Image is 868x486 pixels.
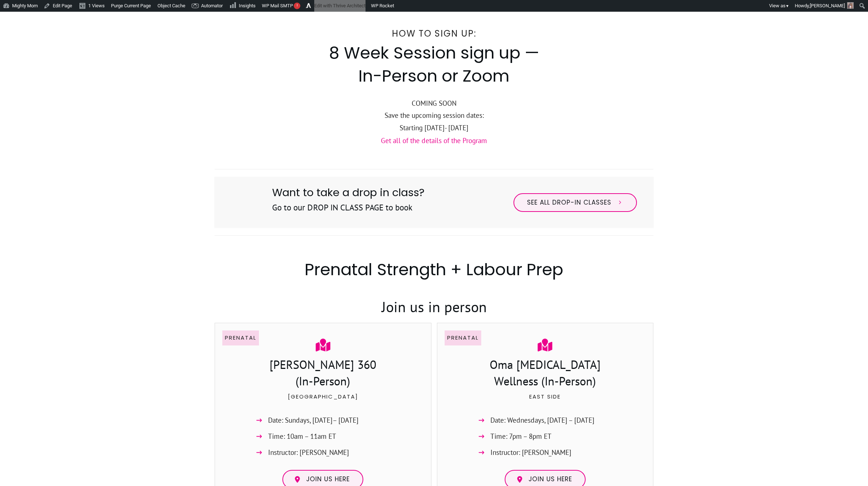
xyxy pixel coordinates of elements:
[268,430,336,442] span: Time: 10am – 11am ET
[272,202,424,222] h3: Go to our DROP IN CLASS PAGE to book
[381,136,487,145] a: Get all of the details of the Program
[294,3,300,9] span: !
[268,446,349,459] span: Instructor: [PERSON_NAME]
[225,333,256,343] p: Prenatal
[223,392,423,410] p: [GEOGRAPHIC_DATA]
[527,199,611,207] span: See All Drop-in Classes
[239,3,256,8] span: Insights
[392,27,476,40] span: How to Sign Up:
[472,356,618,391] h3: Oma [MEDICAL_DATA] Wellness (In-Person)
[528,475,572,483] span: Join us here
[223,356,423,391] h3: [PERSON_NAME] 360 (In-Person)
[490,446,571,459] span: Instructor: [PERSON_NAME]
[215,291,653,322] h3: Join us in person
[513,193,637,212] a: See All Drop-in Classes
[445,392,646,410] p: East Side
[268,414,359,426] span: Date: Sundays, [DATE]– [DATE]
[810,3,845,8] span: [PERSON_NAME]
[329,41,539,87] span: 8 Week Session sign up — In-Person or Zoom
[447,333,479,343] p: Prenatal
[215,258,653,290] h2: Prenatal Strength + Labour Prep
[490,414,594,426] span: Date: Wednesdays, [DATE] – [DATE]
[786,4,789,8] span: ▼
[272,185,424,200] span: Want to take a drop in class?
[490,430,552,442] span: Time: 7pm – 8pm ET
[215,97,653,122] p: COMING SOON Save the upcoming session dates:
[306,475,350,483] span: Join us here
[215,122,653,134] p: Starting [DATE]- [DATE]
